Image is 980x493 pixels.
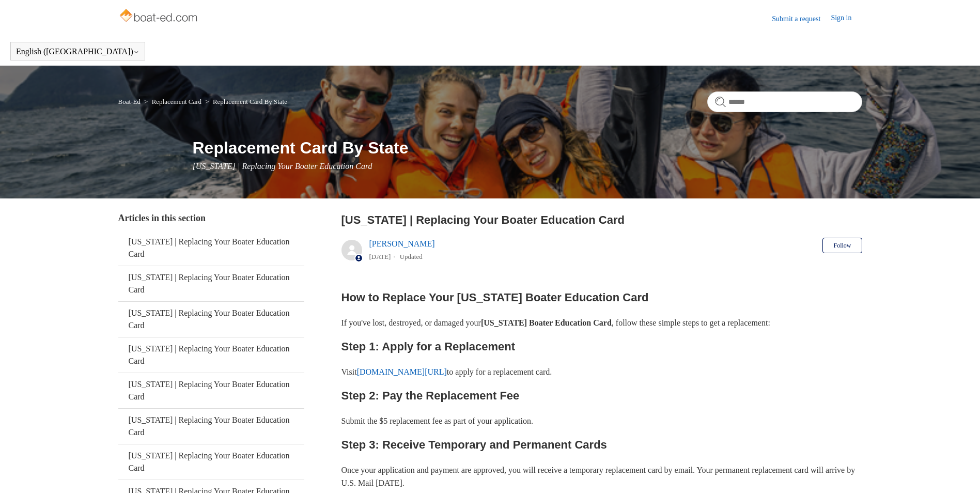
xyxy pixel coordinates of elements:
h2: Step 2: Pay the Replacement Fee [341,387,862,405]
a: Replacement Card By State [213,98,287,105]
span: Articles in this section [118,213,206,223]
a: Boat-Ed [118,98,141,105]
a: [US_STATE] | Replacing Your Boater Education Card [118,444,304,480]
p: Submit the $5 replacement fee as part of your application. [341,414,862,428]
a: [US_STATE] | Replacing Your Boater Education Card [118,230,304,266]
a: Replacement Card [152,98,201,105]
h2: Step 1: Apply for a Replacement [341,337,862,356]
strong: [US_STATE] Boater Education Card [481,318,612,327]
span: [US_STATE] | Replacing Your Boater Education Card [193,162,372,171]
h2: Step 3: Receive Temporary and Permanent Cards [341,436,862,454]
li: Replacement Card [142,98,203,105]
button: English ([GEOGRAPHIC_DATA]) [16,47,139,56]
a: [PERSON_NAME] [369,239,435,248]
li: Updated [400,253,423,260]
li: Replacement Card By State [203,98,287,105]
a: [US_STATE] | Replacing Your Boater Education Card [118,373,304,408]
h2: How to Replace Your [US_STATE] Boater Education Card [341,288,862,306]
a: [US_STATE] | Replacing Your Boater Education Card [118,409,304,444]
p: Once your application and payment are approved, you will receive a temporary replacement card by ... [341,464,862,490]
img: Boat-Ed Help Center home page [118,6,200,27]
a: [US_STATE] | Replacing Your Boater Education Card [118,266,304,301]
input: Search [707,91,862,112]
p: Visit to apply for a replacement card. [341,365,862,379]
a: Submit a request [772,13,831,24]
button: Follow Article [822,238,862,253]
h1: Replacement Card By State [193,135,862,160]
a: [US_STATE] | Replacing Your Boater Education Card [118,337,304,373]
a: [US_STATE] | Replacing Your Boater Education Card [118,302,304,337]
a: [DOMAIN_NAME][URL] [357,367,447,376]
h2: California | Replacing Your Boater Education Card [341,211,862,228]
p: If you've lost, destroyed, or damaged your , follow these simple steps to get a replacement: [341,316,862,330]
time: 05/23/2024, 11:25 [369,253,391,260]
li: Boat-Ed [118,98,143,105]
a: Sign in [831,12,862,25]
